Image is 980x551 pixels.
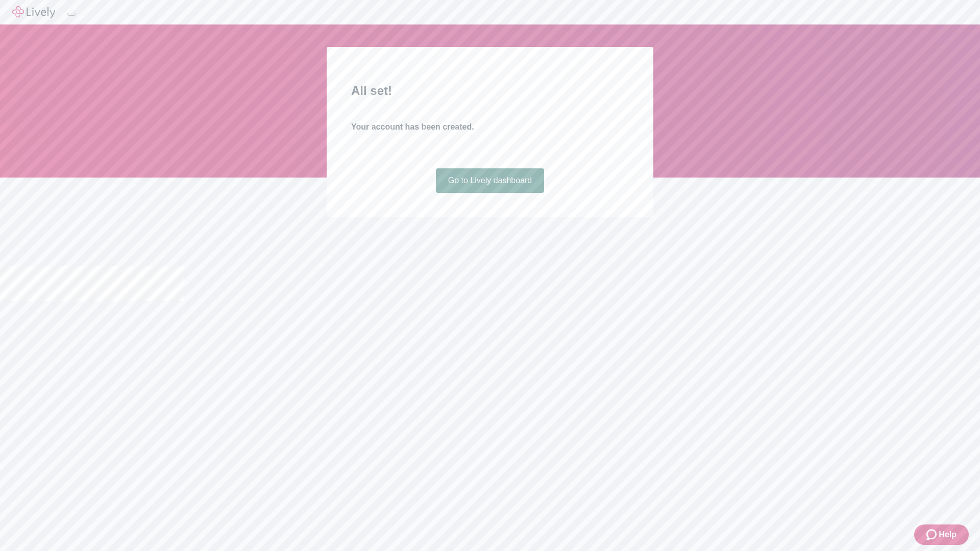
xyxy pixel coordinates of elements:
[436,168,545,193] a: Go to Lively dashboard
[939,529,957,541] span: Help
[914,524,969,545] button: Zendesk support iconHelp
[926,529,939,541] svg: Zendesk support icon
[351,121,629,133] h4: Your account has been created.
[67,13,76,16] button: Log out
[351,82,629,100] h2: All set!
[12,6,55,18] img: Lively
